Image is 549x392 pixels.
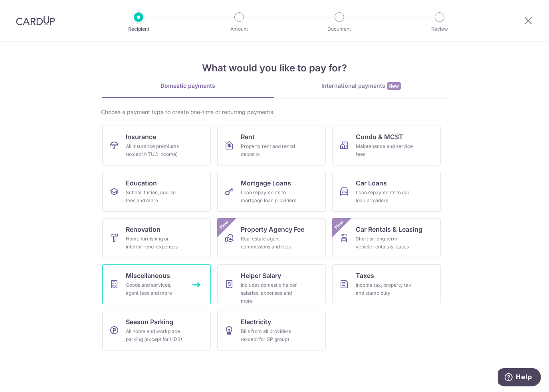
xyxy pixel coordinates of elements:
[217,264,326,304] a: Helper SalaryIncludes domestic helper salaries, expenses and more
[332,218,345,231] span: New
[498,368,541,388] iframe: Opens a widget where you can find more information
[217,172,326,212] a: Mortgage LoansLoan repayments to mortgage loan providers
[126,271,170,280] span: Miscellaneous
[275,82,448,90] div: International payments
[332,218,441,258] a: Car Rentals & LeasingShort or long‑term vehicle rentals & leasesNew
[102,218,211,258] a: RenovationHome furnishing or interior reno-expenses
[217,126,326,165] a: RentProperty rent and rental deposits
[356,178,387,188] span: Car Loans
[310,25,369,33] p: Document
[356,132,404,142] span: Condo & MCST
[126,142,184,158] div: All insurance premiums (except NTUC Income)
[241,327,299,343] div: Bills from all providers (except for SP group)
[332,172,441,212] a: Car LoansLoan repayments to car loan providers
[101,108,448,116] div: Choose a payment type to create one-time or recurring payments.
[356,235,414,251] div: Short or long‑term vehicle rentals & leases
[332,264,441,304] a: TaxesIncome tax, property tax and stamp duty
[102,126,211,165] a: InsuranceAll insurance premiums (except NTUC Income)
[241,271,281,280] span: Helper Salary
[241,235,299,251] div: Real estate agent commissions and fees
[217,311,326,351] a: ElectricityBills from all providers (except for SP group)
[241,317,272,327] span: Electricity
[332,126,441,165] a: Condo & MCSTMaintenance and service fees
[126,281,184,297] div: Goods and services, agent fees and more
[356,281,414,297] div: Income tax, property tax and stamp duty
[109,25,168,33] p: Recipient
[126,189,184,205] div: School, tuition, course fees and more
[126,327,184,343] div: All home and workplace parking (except for HDB)
[126,178,157,188] span: Education
[241,281,299,305] div: Includes domestic helper salaries, expenses and more
[217,218,326,258] a: Property Agency FeeReal estate agent commissions and feesNew
[126,235,184,251] div: Home furnishing or interior reno-expenses
[102,264,211,304] a: MiscellaneousGoods and services, agent fees and more
[241,225,305,234] span: Property Agency Fee
[410,25,469,33] p: Review
[126,225,161,234] span: Renovation
[102,311,211,351] a: Season ParkingAll home and workplace parking (except for HDB)
[356,189,414,205] div: Loan repayments to car loan providers
[126,132,157,142] span: Insurance
[241,142,299,158] div: Property rent and rental deposits
[102,172,211,212] a: EducationSchool, tuition, course fees and more
[210,25,269,33] p: Amount
[356,225,423,234] span: Car Rentals & Leasing
[126,317,174,327] span: Season Parking
[356,271,375,280] span: Taxes
[241,189,299,205] div: Loan repayments to mortgage loan providers
[241,178,291,188] span: Mortgage Loans
[101,82,275,90] div: Domestic payments
[16,16,55,26] img: CardUp
[387,82,401,90] span: New
[241,132,255,142] span: Rent
[217,218,230,231] span: New
[101,61,448,75] h4: What would you like to pay for?
[356,142,414,158] div: Maintenance and service fees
